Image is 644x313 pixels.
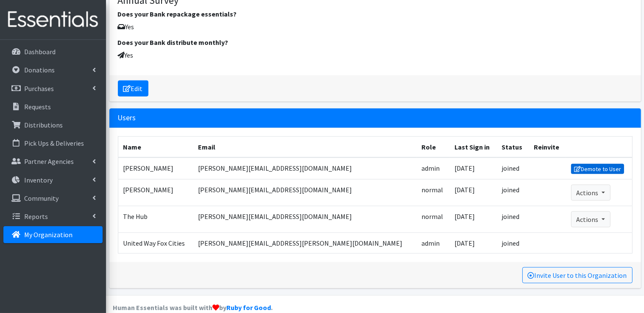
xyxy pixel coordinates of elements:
a: Inventory [3,172,103,188]
a: Purchases [3,80,103,97]
th: Name [118,137,193,158]
th: Status [496,137,529,158]
td: [DATE] [449,180,496,206]
td: [PERSON_NAME][EMAIL_ADDRESS][PERSON_NAME][DOMAIN_NAME] [193,233,416,254]
th: Reinvite [529,137,566,158]
p: Inventory [24,176,53,184]
td: joined [496,180,529,206]
td: joined [496,233,529,254]
td: [PERSON_NAME][EMAIL_ADDRESS][DOMAIN_NAME] [193,180,416,206]
a: My Organization [3,226,103,243]
th: Role [416,137,449,158]
p: Partner Agencies [24,157,74,166]
p: Donations [24,66,55,74]
td: [PERSON_NAME] [118,158,193,180]
p: Distributions [24,121,63,129]
td: [DATE] [449,233,496,254]
a: Reports [3,208,103,225]
td: joined [496,158,529,180]
td: admin [416,233,449,254]
p: Community [24,194,59,202]
p: Requests [24,102,51,111]
td: [PERSON_NAME] [118,180,193,206]
a: Ruby for Good [226,303,271,312]
p: Dashboard [24,47,56,56]
a: Pick Ups & Deliveries [3,135,103,152]
p: Yes [118,50,633,60]
p: My Organization [24,230,72,239]
td: The Hub [118,206,193,233]
a: Partner Agencies [3,153,103,170]
a: Dashboard [3,43,103,60]
a: Community [3,190,103,207]
td: [PERSON_NAME][EMAIL_ADDRESS][DOMAIN_NAME] [193,206,416,233]
th: Email [193,137,416,158]
h6: Does your Bank distribute monthly? [118,39,633,47]
p: Purchases [24,84,54,93]
img: HumanEssentials [3,6,103,34]
strong: Human Essentials was built with by . [113,303,273,312]
a: Distributions [3,116,103,133]
h2: Users [118,114,136,122]
h6: Does your Bank repackage essentials? [118,10,633,18]
td: admin [416,158,449,180]
td: [PERSON_NAME][EMAIL_ADDRESS][DOMAIN_NAME] [193,158,416,180]
td: [DATE] [449,158,496,180]
td: joined [496,206,529,233]
a: Invite User to this Organization [522,267,633,283]
p: Yes [118,22,633,32]
th: Last Sign in [449,137,496,158]
a: Requests [3,98,103,115]
td: normal [416,206,449,233]
button: Actions [571,211,611,227]
a: Demote to User [571,164,624,174]
td: [DATE] [449,206,496,233]
a: Donations [3,61,103,78]
button: Actions [571,185,611,201]
td: United Way Fox Cities [118,233,193,254]
p: Pick Ups & Deliveries [24,139,84,147]
td: normal [416,180,449,206]
p: Reports [24,212,48,221]
a: Edit [118,80,148,97]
